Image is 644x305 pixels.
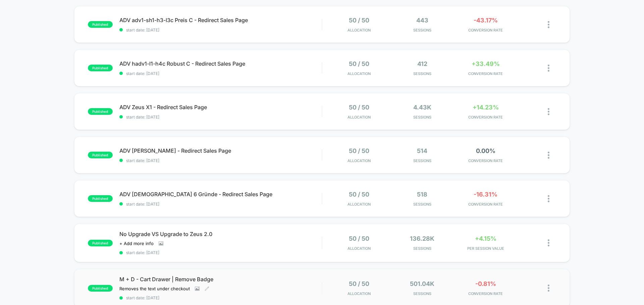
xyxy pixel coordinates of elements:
[455,115,516,120] span: CONVERSION RATE
[119,104,322,110] span: ADV Zeus X1 - Redirect Sales Page
[413,104,431,111] span: 4.43k
[347,202,371,207] span: Allocation
[455,71,516,76] span: CONVERSION RATE
[349,280,369,287] span: 50 / 50
[349,147,369,154] span: 50 / 50
[347,28,371,32] span: Allocation
[455,246,516,251] span: PER SESSION VALUE
[410,235,434,242] span: 136.28k
[119,241,154,246] span: + Add more info
[417,147,427,154] span: 514
[416,17,428,24] span: 443
[347,115,371,120] span: Allocation
[548,239,549,246] img: close
[88,285,113,292] span: published
[476,147,495,154] span: 0.00%
[455,291,516,296] span: CONVERSION RATE
[119,17,322,23] span: ADV adv1-sh1-h3-l3c Preis C - Redirect Sales Page
[548,195,549,202] img: close
[119,27,322,32] span: start date: [DATE]
[349,60,369,67] span: 50 / 50
[119,231,322,237] span: No Upgrade VS Upgrade to Zeus 2.0
[88,152,113,158] span: published
[347,291,371,296] span: Allocation
[119,158,322,163] span: start date: [DATE]
[455,202,516,207] span: CONVERSION RATE
[88,65,113,71] span: published
[119,286,190,291] span: Removes the text under checkout
[473,104,499,111] span: +14.23%
[88,240,113,246] span: published
[119,60,322,67] span: ADV hadv1-l1-h4c Robust C - Redirect Sales Page
[474,17,498,24] span: -43.17%
[410,280,434,287] span: 501.04k
[119,202,322,207] span: start date: [DATE]
[347,158,371,163] span: Allocation
[119,147,322,154] span: ADV [PERSON_NAME] - Redirect Sales Page
[119,115,322,120] span: start date: [DATE]
[392,202,452,207] span: Sessions
[392,291,452,296] span: Sessions
[474,191,497,198] span: -16.31%
[392,28,452,32] span: Sessions
[455,28,516,32] span: CONVERSION RATE
[548,65,549,72] img: close
[392,158,452,163] span: Sessions
[88,21,113,28] span: published
[392,246,452,251] span: Sessions
[347,71,371,76] span: Allocation
[119,250,322,255] span: start date: [DATE]
[548,108,549,115] img: close
[88,108,113,115] span: published
[417,191,427,198] span: 518
[472,60,500,67] span: +33.49%
[548,152,549,159] img: close
[392,71,452,76] span: Sessions
[347,246,371,251] span: Allocation
[475,235,496,242] span: +4.15%
[417,60,427,67] span: 412
[119,191,322,198] span: ADV [DEMOGRAPHIC_DATA] 6 Gründe - Redirect Sales Page
[349,104,369,111] span: 50 / 50
[548,285,549,292] img: close
[119,295,322,300] span: start date: [DATE]
[119,71,322,76] span: start date: [DATE]
[349,235,369,242] span: 50 / 50
[548,21,549,28] img: close
[349,191,369,198] span: 50 / 50
[349,17,369,24] span: 50 / 50
[119,276,322,283] span: M + D - Cart Drawer | Remove Badge
[475,280,496,287] span: -0.81%
[88,195,113,202] span: published
[392,115,452,120] span: Sessions
[455,158,516,163] span: CONVERSION RATE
